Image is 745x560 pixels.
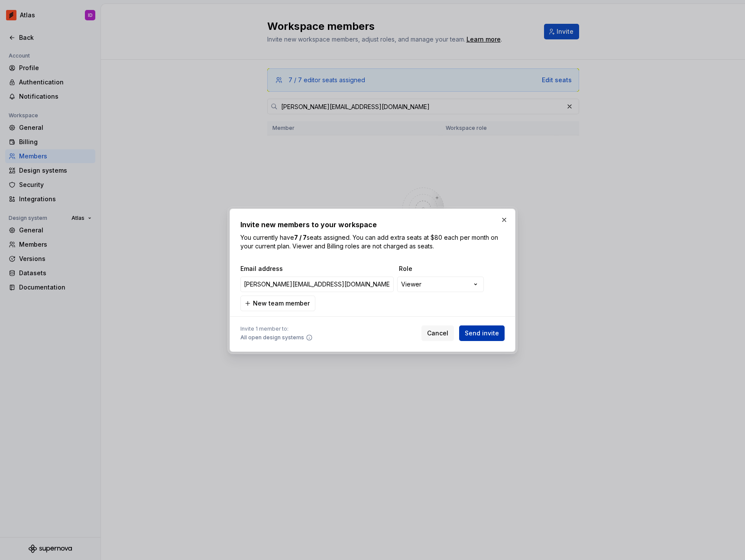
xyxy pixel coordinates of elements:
[399,264,486,273] span: Role
[240,325,313,332] span: Invite 1 member to:
[240,334,304,341] span: All open design systems
[421,325,454,341] button: Cancel
[427,329,448,338] span: Cancel
[465,329,499,338] span: Send invite
[240,233,505,251] p: You currently have seats assigned. You can add extra seats at $80 each per month on your current ...
[240,296,315,311] button: New team member
[294,234,307,241] b: 7 / 7
[459,325,505,341] button: Send invite
[240,264,395,273] span: Email address
[240,219,505,230] h2: Invite new members to your workspace
[253,299,310,308] span: New team member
